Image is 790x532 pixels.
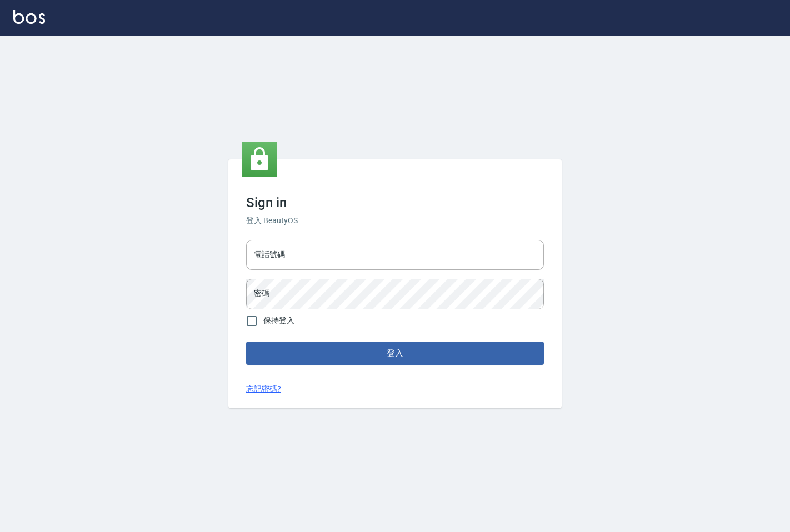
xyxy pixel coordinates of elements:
img: Logo [13,10,45,24]
span: 保持登入 [263,315,294,327]
button: 登入 [246,342,544,365]
h6: 登入 BeautyOS [246,215,544,227]
h3: Sign in [246,195,544,210]
a: 忘記密碼? [246,383,281,395]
